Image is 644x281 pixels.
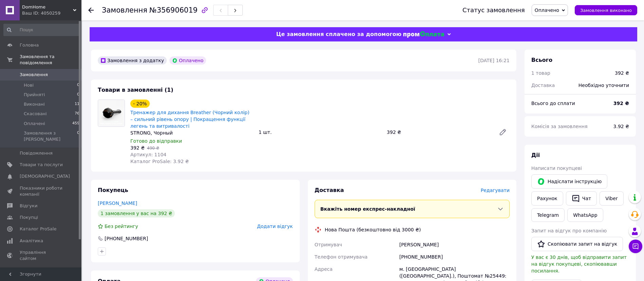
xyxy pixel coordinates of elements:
[315,242,342,247] span: Отримувач
[398,251,511,263] div: [PHONE_NUMBER]
[102,6,147,14] span: Замовлення
[105,224,138,229] span: Без рейтингу
[98,209,175,217] div: 1 замовлення у вас на 392 ₴
[257,224,293,229] span: Додати відгук
[20,226,56,232] span: Каталог ProSale
[478,58,510,63] time: [DATE] 16:21
[130,152,166,157] span: Артикул: 1104
[130,159,189,164] span: Каталог ProSale: 3.92 ₴
[403,31,444,38] img: evopay logo
[98,56,167,65] div: Замовлення з додатку
[24,92,45,98] span: Прийняті
[75,111,79,117] span: 76
[531,237,623,251] button: Скопіювати запит на відгук
[24,121,45,127] span: Оплачені
[72,121,79,127] span: 459
[613,124,629,129] span: 3.92 ₴
[98,87,173,93] span: Товари в замовленні (1)
[580,8,632,13] span: Замовлення виконано
[20,162,63,168] span: Товари та послуги
[315,254,368,260] span: Телефон отримувача
[24,82,34,88] span: Нові
[574,78,633,93] div: Необхідно уточнити
[566,191,597,206] button: Чат
[20,185,63,197] span: Показники роботи компанії
[531,165,582,171] span: Написати покупцеві
[130,100,150,108] div: - 20%
[20,203,37,209] span: Відгуки
[531,254,627,274] span: У вас є 30 днів, щоб відправити запит на відгук покупцеві, скопіювавши посилання.
[75,101,79,107] span: 11
[531,191,563,206] button: Рахунок
[77,92,79,98] span: 0
[20,173,70,179] span: [DEMOGRAPHIC_DATA]
[462,7,525,14] div: Статус замовлення
[77,130,79,142] span: 0
[567,208,603,222] a: WhatsApp
[20,54,81,66] span: Замовлення та повідомлення
[20,150,53,156] span: Повідомлення
[531,152,540,158] span: Дії
[20,249,63,262] span: Управління сайтом
[24,111,47,117] span: Скасовані
[3,24,80,36] input: Пошук
[130,145,145,151] span: 392 ₴
[613,101,629,106] b: 392 ₴
[531,228,607,233] span: Запит на відгук про компанію
[149,6,198,14] span: №356906019
[575,5,637,15] button: Замовлення виконано
[20,214,38,221] span: Покупці
[315,187,344,193] span: Доставка
[169,56,206,65] div: Оплачено
[98,100,125,126] img: Тренажер для дихання Breather (Чорний колір) – сильний рівень опору | Покращення функції легень т...
[130,129,253,136] div: STRONG, Чорный
[481,188,510,193] span: Редагувати
[20,42,39,48] span: Головна
[531,70,550,76] span: 1 товар
[320,206,416,212] span: Вкажіть номер експрес-накладної
[531,208,565,222] a: Telegram
[88,7,94,14] div: Повернутися назад
[531,174,607,189] button: Надіслати інструкцію
[323,226,423,233] div: Нова Пошта (безкоштовно від 3000 ₴)
[496,125,510,139] a: Редагувати
[615,70,629,76] div: 392 ₴
[104,235,149,242] div: [PHONE_NUMBER]
[98,187,128,193] span: Покупець
[22,10,81,16] div: Ваш ID: 4050259
[20,238,43,244] span: Аналітика
[24,130,77,142] span: Замовлення з [PERSON_NAME]
[22,4,73,10] span: DomHome
[77,82,79,88] span: 0
[256,127,384,137] div: 1 шт.
[20,72,48,78] span: Замовлення
[629,240,642,253] button: Чат з покупцем
[315,266,333,272] span: Адреса
[147,146,159,151] span: 490 ₴
[130,110,250,129] a: Тренажер для дихання Breather (Чорний колір) – сильний рівень опору | Покращення функції легень т...
[398,239,511,251] div: [PERSON_NAME]
[531,101,575,106] span: Всього до сплати
[600,191,623,206] a: Viber
[98,200,137,206] a: [PERSON_NAME]
[531,83,555,88] span: Доставка
[384,127,493,137] div: 392 ₴
[130,138,182,144] span: Готово до відправки
[535,7,559,13] span: Оплачено
[276,31,401,37] span: Це замовлення сплачено за допомогою
[531,124,588,129] span: Комісія за замовлення
[24,101,45,107] span: Виконані
[531,57,552,63] span: Всього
